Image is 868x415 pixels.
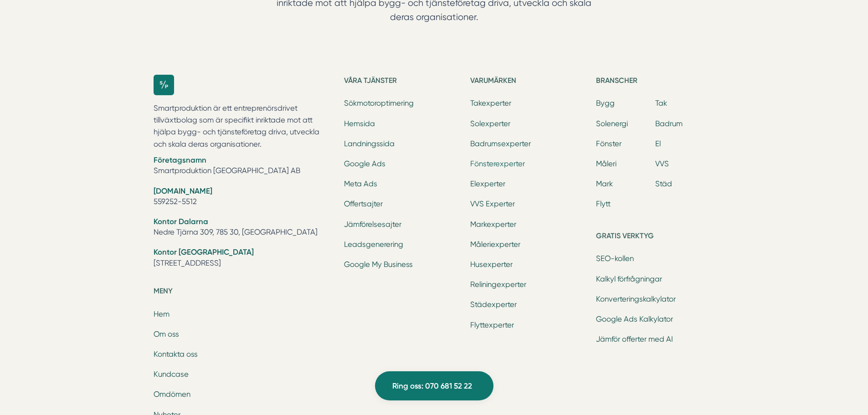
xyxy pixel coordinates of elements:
[655,119,683,128] a: Badrum
[154,247,334,270] li: [STREET_ADDRESS]
[344,119,375,128] a: Hemsida
[596,99,615,108] a: Bygg
[470,179,505,188] a: Elexperter
[344,200,383,208] a: Offertsajter
[596,119,628,128] a: Solenergi
[596,335,673,343] a: Jämför offerter med AI
[344,159,385,168] a: Google Ads
[596,200,611,208] a: Flytt
[655,159,669,168] a: VVS
[154,350,198,359] a: Kontakta oss
[596,75,714,89] h5: Branscher
[344,99,414,108] a: Sökmotoroptimering
[596,230,714,245] h5: Gratis verktyg
[344,240,403,249] a: Leadsgenerering
[154,390,190,399] a: Omdömen
[154,155,334,178] li: Smartproduktion [GEOGRAPHIC_DATA] AB
[154,247,254,256] strong: Kontor [GEOGRAPHIC_DATA]
[154,155,206,164] strong: Företagsnamn
[154,285,334,300] h5: Meny
[470,260,513,269] a: Husexperter
[470,119,510,128] a: Solexperter
[154,370,189,379] a: Kundcase
[596,254,634,263] a: SEO-kollen
[344,75,462,89] h5: Våra tjänster
[344,139,395,148] a: Landningssida
[344,179,377,188] a: Meta Ads
[154,186,334,209] li: 559252-5512
[655,179,672,188] a: Städ
[470,159,525,168] a: Fönsterexperter
[596,179,613,188] a: Mark
[470,139,531,148] a: Badrumsexperter
[470,99,511,108] a: Takexperter
[470,200,515,208] a: VVS Experter
[596,139,621,148] a: Fönster
[344,260,413,269] a: Google My Business
[154,216,334,240] li: Nedre Tjärna 309, 785 30, [GEOGRAPHIC_DATA]
[470,321,514,329] a: Flyttexperter
[470,280,526,289] a: Reliningexperter
[154,102,334,151] p: Smartproduktion är ett entreprenörsdrivet tillväxtbolag som är specifikt inriktade mot att hjälpa...
[470,300,517,309] a: Städexperter
[470,220,516,229] a: Markexperter
[655,99,667,108] a: Tak
[375,371,493,400] a: Ring oss: 070 681 52 22
[154,186,212,195] strong: [DOMAIN_NAME]
[392,380,472,392] span: Ring oss: 070 681 52 22
[596,315,673,323] a: Google Ads Kalkylator
[470,75,589,89] h5: Varumärken
[655,139,661,148] a: El
[154,310,169,318] a: Hem
[596,295,676,303] a: Konverteringskalkylator
[154,330,179,338] a: Om oss
[344,220,401,229] a: Jämförelsesajter
[596,275,662,283] a: Kalkyl förfrågningar
[154,217,208,226] strong: Kontor Dalarna
[470,240,520,249] a: Måleriexperter
[596,159,616,168] a: Måleri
